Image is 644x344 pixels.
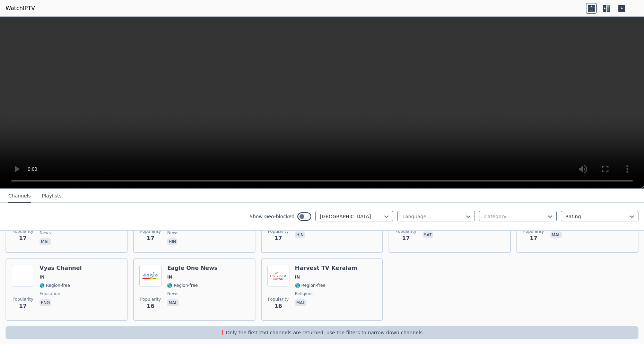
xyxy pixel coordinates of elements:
span: Popularity [268,297,289,302]
span: 17 [530,234,537,242]
img: Harvest TV Keralam [267,265,289,287]
span: news [40,230,51,236]
span: 16 [147,302,154,310]
img: Vyas Channel [12,265,34,287]
span: 17 [19,302,27,310]
span: news [167,291,178,297]
span: news [167,230,178,236]
span: IN [40,274,45,280]
h6: Vyas Channel [40,265,82,272]
span: Popularity [523,229,544,234]
span: 17 [275,234,282,242]
span: IN [295,274,300,280]
span: religious [295,291,314,297]
span: 17 [19,234,27,242]
span: Popularity [140,297,161,302]
span: 16 [275,302,282,310]
span: Popularity [395,229,416,234]
img: Eagle One News [139,265,162,287]
span: 🌎 Region-free [40,283,70,288]
span: education [40,291,60,297]
label: Show Geo-blocked [250,213,295,220]
p: mal [167,299,179,306]
a: WatchIPTV [6,4,35,12]
p: hin [295,231,305,238]
p: mal [40,238,51,245]
p: ❗️Only the first 250 channels are returned, use the filters to narrow down channels. [8,329,636,336]
p: mal [550,231,562,238]
span: 🌎 Region-free [295,283,325,288]
button: Playlists [42,189,62,203]
span: IN [167,274,172,280]
span: Popularity [268,229,289,234]
h6: Eagle One News [167,265,217,272]
button: Channels [8,189,31,203]
h6: Harvest TV Keralam [295,265,357,272]
span: 🌎 Region-free [167,283,198,288]
span: 17 [402,234,410,242]
p: mal [295,299,306,306]
p: eng [40,299,51,306]
span: Popularity [140,229,161,234]
span: 17 [147,234,154,242]
span: Popularity [12,297,33,302]
span: Popularity [12,229,33,234]
p: sat [423,231,433,238]
p: hin [167,238,177,245]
